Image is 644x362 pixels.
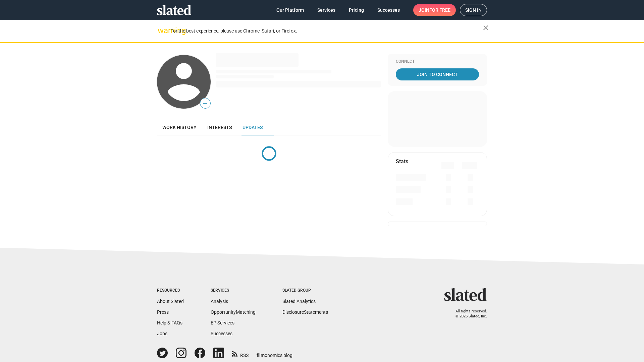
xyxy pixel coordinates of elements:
span: Services [317,4,335,16]
div: Resources [157,288,184,293]
span: Interests [207,125,232,130]
div: Services [211,288,256,293]
span: film [257,353,265,358]
a: Interests [202,119,237,135]
a: filmonomics blog [257,347,292,359]
div: Connect [396,59,479,64]
span: Join [419,4,450,16]
mat-icon: warning [158,26,166,35]
a: Help & FAQs [157,320,182,325]
span: Join To Connect [397,68,478,80]
div: Slated Group [282,288,328,293]
a: About Slated [157,299,184,304]
a: Successes [211,331,232,336]
span: for free [429,4,450,16]
a: Services [312,4,341,16]
span: Updates [243,125,263,130]
a: Pricing [343,4,369,16]
a: Successes [372,4,405,16]
a: Analysis [211,299,228,304]
mat-icon: close [482,24,490,32]
a: Press [157,309,169,315]
a: RSS [232,348,249,359]
a: Updates [237,119,268,135]
span: Work history [162,125,197,130]
div: For the best experience, please use Chrome, Safari, or Firefox. [170,26,483,36]
span: Sign in [465,4,482,16]
a: Join To Connect [396,68,479,80]
a: DisclosureStatements [282,309,328,315]
a: Joinfor free [413,4,456,16]
a: Sign in [460,4,487,16]
p: All rights reserved. © 2025 Slated, Inc. [448,309,487,319]
a: Work history [157,119,202,135]
span: Successes [377,4,400,16]
a: OpportunityMatching [211,309,256,315]
span: Our Platform [276,4,304,16]
a: EP Services [211,320,234,325]
a: Our Platform [271,4,309,16]
span: Pricing [349,4,364,16]
a: Jobs [157,331,167,336]
span: — [200,99,210,108]
a: Slated Analytics [282,299,316,304]
mat-card-title: Stats [396,158,408,165]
